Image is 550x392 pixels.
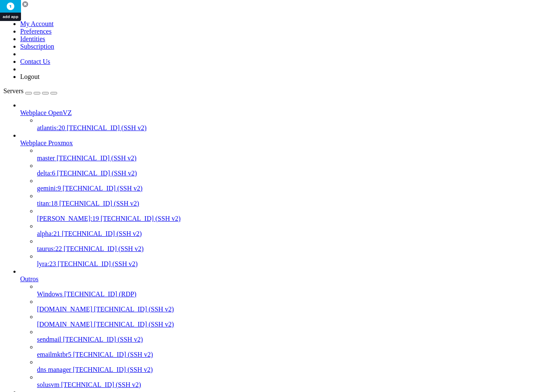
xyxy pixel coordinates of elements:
a: Outros [20,275,547,283]
li: Webplace Proxmox [20,132,547,268]
span: [TECHNICAL_ID] (SSH v2) [62,230,142,237]
span: dns manager [37,366,71,373]
span: master [37,154,55,162]
a: alpha:21 [TECHNICAL_ID] (SSH v2) [37,230,547,238]
a: [PERSON_NAME]:19 [TECHNICAL_ID] (SSH v2) [37,215,547,222]
span: [TECHNICAL_ID] (SSH v2) [94,306,174,313]
span: [TECHNICAL_ID] (SSH v2) [73,366,153,373]
span: titan:18 [37,200,58,207]
a: atlantis:20 [TECHNICAL_ID] (SSH v2) [37,124,547,132]
li: atlantis:20 [TECHNICAL_ID] (SSH v2) [37,117,547,132]
span: [TECHNICAL_ID] (SSH v2) [73,351,153,358]
span: [DOMAIN_NAME] [37,321,92,328]
a: Preferences [20,28,52,35]
a: sendmail [TECHNICAL_ID] (SSH v2) [37,336,547,343]
li: [DOMAIN_NAME] [TECHNICAL_ID] (SSH v2) [37,298,547,313]
a: emailmktbr5 [TECHNICAL_ID] (SSH v2) [37,351,547,358]
a: Windows [TECHNICAL_ID] (RDP) [37,290,547,298]
li: Outros [20,268,547,389]
span: Windows [37,290,63,298]
span: [TECHNICAL_ID] (SSH v2) [101,215,181,222]
span: Servers [3,87,24,94]
span: [TECHNICAL_ID] (SSH v2) [64,245,144,252]
span: [TECHNICAL_ID] (SSH v2) [57,170,137,177]
a: Webplace OpenVZ [20,109,547,117]
span: alpha:21 [37,230,60,237]
a: lyra:23 [TECHNICAL_ID] (SSH v2) [37,260,547,268]
span: gemini:9 [37,185,61,192]
span: [PERSON_NAME]:19 [37,215,99,222]
li: emailmktbr5 [TECHNICAL_ID] (SSH v2) [37,343,547,358]
span: [TECHNICAL_ID] (SSH v2) [94,321,174,328]
a: titan:18 [TECHNICAL_ID] (SSH v2) [37,200,547,207]
span: sendmail [37,336,61,343]
span: [TECHNICAL_ID] (SSH v2) [63,185,142,192]
a: gemini:9 [TECHNICAL_ID] (SSH v2) [37,185,547,192]
span: Outros [20,275,39,282]
a: solusvm [TECHNICAL_ID] (SSH v2) [37,381,547,389]
span: [TECHNICAL_ID] (SSH v2) [57,154,137,162]
a: taurus:22 [TECHNICAL_ID] (SSH v2) [37,245,547,253]
span: [TECHNICAL_ID] (RDP) [64,290,137,298]
a: Subscription [20,43,54,50]
li: titan:18 [TECHNICAL_ID] (SSH v2) [37,192,547,207]
li: lyra:23 [TECHNICAL_ID] (SSH v2) [37,253,547,268]
span: [TECHNICAL_ID] (SSH v2) [67,124,147,131]
span: [TECHNICAL_ID] (SSH v2) [63,336,143,343]
span: solusvm [37,381,59,388]
span: [TECHNICAL_ID] (SSH v2) [61,381,141,388]
span: delta:6 [37,170,55,177]
li: alpha:21 [TECHNICAL_ID] (SSH v2) [37,222,547,238]
a: Identities [20,35,45,42]
li: [PERSON_NAME]:19 [TECHNICAL_ID] (SSH v2) [37,207,547,222]
a: master [TECHNICAL_ID] (SSH v2) [37,154,547,162]
li: sendmail [TECHNICAL_ID] (SSH v2) [37,328,547,343]
li: gemini:9 [TECHNICAL_ID] (SSH v2) [37,177,547,192]
a: Servers [3,87,57,94]
span: [TECHNICAL_ID] (SSH v2) [59,200,139,207]
a: [DOMAIN_NAME] [TECHNICAL_ID] (SSH v2) [37,321,547,328]
a: Webplace Proxmox [20,139,547,147]
li: Windows [TECHNICAL_ID] (RDP) [37,283,547,298]
span: [DOMAIN_NAME] [37,306,92,313]
a: Contact Us [20,58,50,65]
span: Webplace Proxmox [20,139,73,146]
span: [TECHNICAL_ID] (SSH v2) [58,260,137,267]
span: lyra:23 [37,260,56,267]
li: dns manager [TECHNICAL_ID] (SSH v2) [37,358,547,374]
li: [DOMAIN_NAME] [TECHNICAL_ID] (SSH v2) [37,313,547,328]
li: taurus:22 [TECHNICAL_ID] (SSH v2) [37,238,547,253]
a: Logout [20,73,39,80]
a: dns manager [TECHNICAL_ID] (SSH v2) [37,366,547,374]
span: taurus:22 [37,245,62,252]
a: [DOMAIN_NAME] [TECHNICAL_ID] (SSH v2) [37,306,547,313]
span: atlantis:20 [37,124,65,131]
a: My Account [20,20,54,27]
span: emailmktbr5 [37,351,71,358]
li: solusvm [TECHNICAL_ID] (SSH v2) [37,374,547,389]
li: Webplace OpenVZ [20,102,547,132]
li: master [TECHNICAL_ID] (SSH v2) [37,147,547,162]
a: delta:6 [TECHNICAL_ID] (SSH v2) [37,170,547,177]
li: delta:6 [TECHNICAL_ID] (SSH v2) [37,162,547,177]
span: Webplace OpenVZ [20,109,72,116]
